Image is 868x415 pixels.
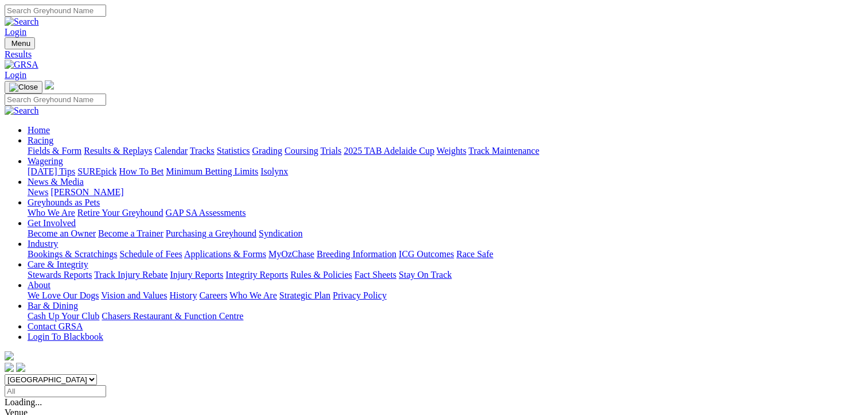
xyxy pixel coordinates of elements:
a: Grading [252,146,282,156]
input: Search [5,5,106,17]
div: Racing [28,146,863,156]
a: Become an Owner [28,228,96,238]
a: Vision and Values [101,290,167,300]
a: Tracks [190,146,215,156]
a: [DATE] Tips [28,166,75,176]
a: News [28,187,48,197]
span: Loading... [5,397,42,407]
div: Get Involved [28,228,863,239]
a: About [28,280,50,290]
img: GRSA [5,60,38,70]
a: Get Involved [28,218,76,228]
a: Track Maintenance [469,146,539,156]
a: Careers [199,290,227,300]
a: Results & Replays [84,146,152,156]
a: Race Safe [456,249,493,259]
img: logo-grsa-white.png [45,80,54,90]
img: Search [5,17,39,27]
a: Become a Trainer [98,228,164,238]
a: 2025 TAB Adelaide Cup [344,146,434,156]
a: Coursing [285,146,318,156]
a: Syndication [259,228,302,238]
img: logo-grsa-white.png [5,351,14,360]
a: SUREpick [77,166,116,176]
a: Who We Are [28,208,75,218]
a: GAP SA Assessments [166,208,246,218]
a: ICG Outcomes [399,249,454,259]
a: Isolynx [260,166,288,176]
img: Close [9,83,38,92]
a: Schedule of Fees [119,249,182,259]
a: History [169,290,197,300]
a: Wagering [28,156,63,166]
input: Search [5,94,106,106]
a: Industry [28,239,58,249]
a: Contact GRSA [28,321,83,331]
img: facebook.svg [5,363,14,372]
a: Purchasing a Greyhound [166,228,256,238]
a: Greyhounds as Pets [28,197,100,207]
div: Greyhounds as Pets [28,208,863,218]
a: Weights [437,146,466,156]
button: Toggle navigation [5,81,42,94]
span: Menu [11,39,30,48]
a: Stay On Track [399,270,451,280]
a: MyOzChase [268,249,314,259]
a: News & Media [28,177,84,187]
div: About [28,290,863,301]
img: Search [5,106,39,116]
a: Results [5,49,863,60]
div: Wagering [28,166,863,177]
a: Racing [28,135,53,145]
a: Login To Blackbook [28,332,103,342]
a: How To Bet [119,166,164,176]
a: Calendar [154,146,188,156]
a: Who We Are [229,290,277,300]
a: Track Injury Rebate [94,270,168,280]
a: Minimum Betting Limits [166,166,258,176]
a: Trials [320,146,341,156]
a: Login [5,70,26,80]
a: Statistics [217,146,250,156]
a: Cash Up Your Club [28,311,99,321]
a: We Love Our Dogs [28,290,99,300]
button: Toggle navigation [5,37,35,49]
a: Chasers Restaurant & Function Centre [102,311,243,321]
a: Stewards Reports [28,270,92,280]
a: Injury Reports [170,270,223,280]
a: Bookings & Scratchings [28,249,117,259]
div: News & Media [28,187,863,197]
a: Strategic Plan [279,290,330,300]
a: Rules & Policies [290,270,352,280]
a: Integrity Reports [225,270,288,280]
a: Retire Your Greyhound [77,208,164,218]
a: Fields & Form [28,146,81,156]
a: Login [5,27,26,37]
a: Bar & Dining [28,301,78,311]
a: Breeding Information [317,249,396,259]
a: Applications & Forms [184,249,266,259]
a: Home [28,125,50,135]
input: Select date [5,385,106,397]
a: [PERSON_NAME] [50,187,123,197]
a: Fact Sheets [355,270,396,280]
div: Industry [28,249,863,259]
a: Care & Integrity [28,259,88,269]
a: Privacy Policy [333,290,387,300]
img: twitter.svg [16,363,25,372]
div: Bar & Dining [28,311,863,321]
div: Care & Integrity [28,270,863,280]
